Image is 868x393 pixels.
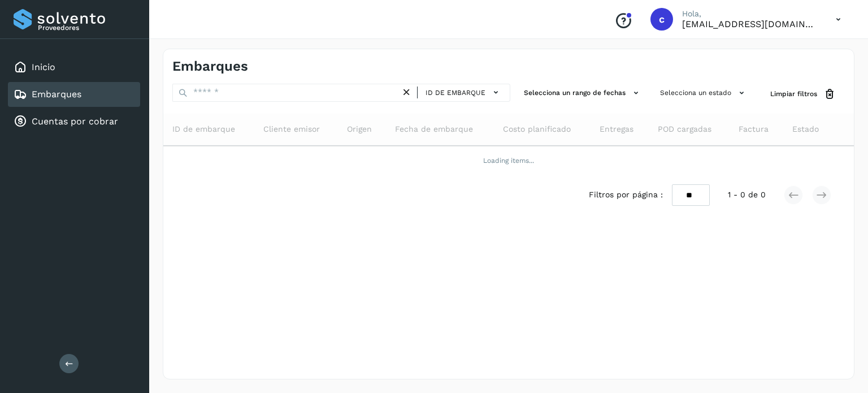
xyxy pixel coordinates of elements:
p: cuentasespeciales8_met@castores.com.mx [682,19,818,29]
span: Origen [347,123,372,135]
span: Limpiar filtros [770,89,817,99]
a: Inicio [32,62,55,72]
p: Proveedores [38,24,136,32]
span: Estado [792,123,819,135]
p: Hola, [682,9,818,19]
div: Inicio [8,55,140,80]
button: ID de embarque [422,84,505,101]
span: ID de embarque [426,88,485,98]
a: Cuentas por cobrar [32,116,118,127]
span: Cliente emisor [263,123,320,135]
button: Selecciona un estado [656,84,752,102]
h4: Embarques [172,58,248,75]
span: Entregas [600,123,633,135]
span: POD cargadas [658,123,711,135]
button: Selecciona un rango de fechas [519,84,646,102]
span: ID de embarque [172,123,235,135]
a: Embarques [32,89,81,100]
div: Embarques [8,82,140,107]
span: Filtros por página : [589,189,663,201]
span: Fecha de embarque [395,123,473,135]
span: 1 - 0 de 0 [728,189,766,201]
button: Limpiar filtros [761,84,845,105]
span: Costo planificado [503,123,571,135]
span: Factura [739,123,769,135]
td: Loading items... [163,146,854,175]
div: Cuentas por cobrar [8,109,140,134]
